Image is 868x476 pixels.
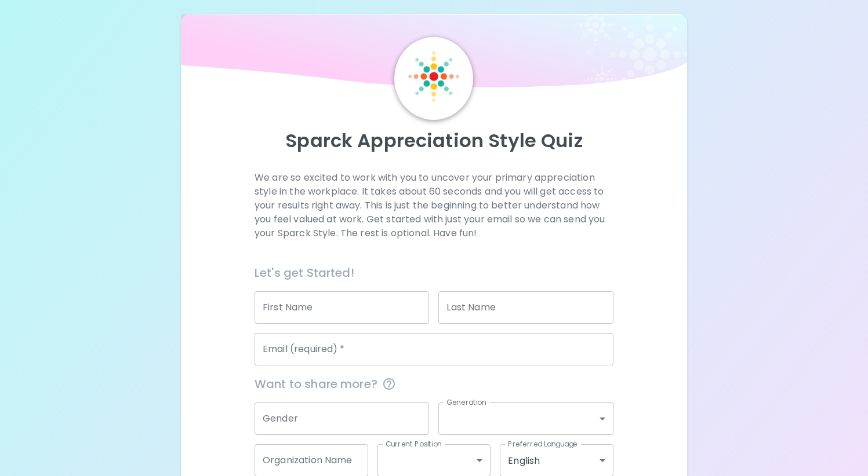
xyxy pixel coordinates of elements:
[408,51,459,102] img: Sparck Logo
[382,377,396,391] svg: This information is completely confidential and only used for aggregated appreciation studies at ...
[181,14,687,94] img: wave
[255,375,613,393] span: Want to share more?
[255,263,613,282] h6: Let's get Started!
[386,439,442,449] label: Current Position
[508,439,578,449] label: Preferred Language
[255,171,613,240] p: We are so excited to work with you to uncover your primary appreciation style in the workplace. I...
[195,129,673,152] p: Sparck Appreciation Style Quiz
[446,397,486,407] label: Generation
